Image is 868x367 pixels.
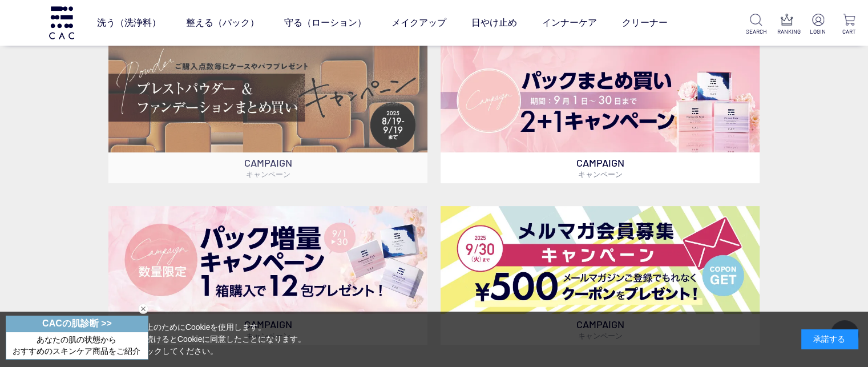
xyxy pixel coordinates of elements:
img: パックキャンペーン2+1 [441,44,760,152]
a: 日やけ止め [471,7,517,39]
img: logo [47,6,76,39]
img: メルマガ会員募集 [441,206,760,314]
a: パックキャンペーン2+1 パックキャンペーン2+1 CAMPAIGNキャンペーン [441,44,760,183]
a: クリーナー [622,7,668,39]
p: SEARCH [746,27,766,36]
p: CAMPAIGN [441,152,760,183]
p: CAMPAIGN [108,152,427,183]
p: LOGIN [808,27,828,36]
div: 当サイトでは、お客様へのサービス向上のためにCookieを使用します。 「承諾する」をクリックするか閲覧を続けるとCookieに同意したことになります。 詳細はこちらの をクリックしてください。 [10,321,306,357]
span: キャンペーン [246,170,290,179]
a: メイクアップ [391,7,446,39]
a: RANKING [777,14,797,36]
a: ベースメイクキャンペーン ベースメイクキャンペーン CAMPAIGNキャンペーン [108,44,427,183]
a: 洗う（洗浄料） [97,7,161,39]
a: メルマガ会員募集 メルマガ会員募集 CAMPAIGNキャンペーン [441,206,760,345]
a: インナーケア [542,7,597,39]
a: CART [839,14,859,36]
a: 整える（パック） [186,7,259,39]
div: 承諾する [801,329,858,349]
span: キャンペーン [578,170,622,179]
a: SEARCH [746,14,766,36]
img: パック増量キャンペーン [108,206,427,314]
img: ベースメイクキャンペーン [108,44,427,152]
p: RANKING [777,27,797,36]
a: LOGIN [808,14,828,36]
a: パック増量キャンペーン パック増量キャンペーン CAMPAIGNキャンペーン [108,206,427,345]
p: CART [839,27,859,36]
a: 守る（ローション） [284,7,366,39]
